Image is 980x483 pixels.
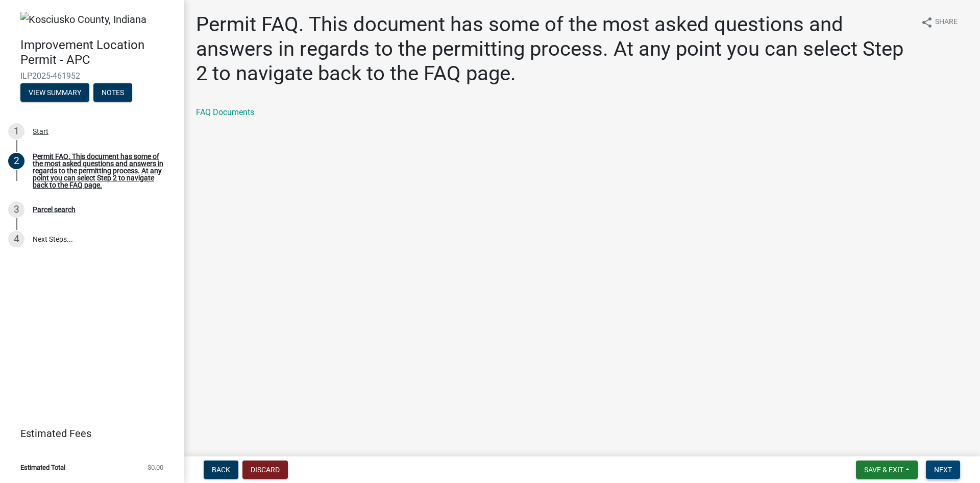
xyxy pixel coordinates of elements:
[196,107,254,117] a: FAQ Documents
[212,466,230,474] span: Back
[20,12,146,27] img: Kosciusko County, Indiana
[8,201,24,218] div: 3
[864,466,903,474] span: Save & Exit
[20,83,89,102] button: View Summary
[148,464,163,471] span: $0.00
[20,89,89,98] wm-modal-confirm: Summary
[93,83,132,102] button: Notes
[856,461,918,479] button: Save & Exit
[8,231,24,247] div: 4
[33,128,48,135] div: Start
[93,89,132,98] wm-modal-confirm: Notes
[8,153,24,169] div: 2
[242,461,288,479] button: Discard
[935,16,958,29] span: Share
[33,153,167,189] div: Permit FAQ. This document has some of the most asked questions and answers in regards to the perm...
[926,461,960,479] button: Next
[33,206,76,213] div: Parcel search
[20,71,163,81] span: ILP2025-461952
[934,466,952,474] span: Next
[20,464,65,471] span: Estimated Total
[204,461,238,479] button: Back
[921,16,933,29] i: share
[8,123,24,140] div: 1
[913,12,966,32] button: shareShare
[8,423,167,444] a: Estimated Fees
[20,38,176,67] h4: Improvement Location Permit - APC
[196,12,913,86] h1: Permit FAQ. This document has some of the most asked questions and answers in regards to the perm...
